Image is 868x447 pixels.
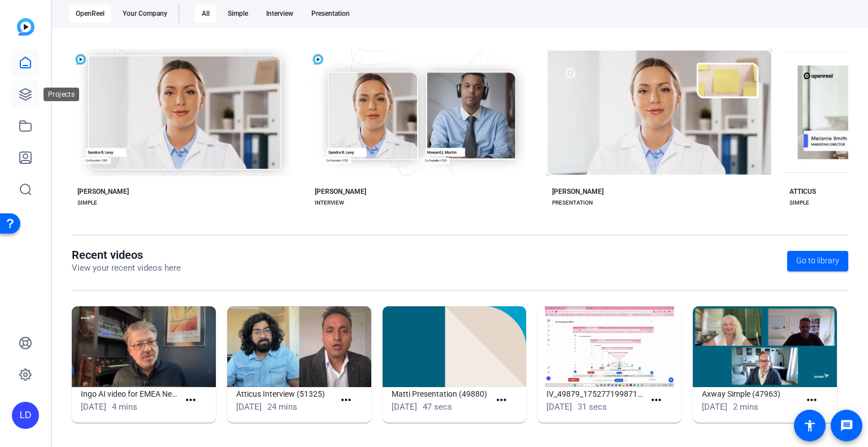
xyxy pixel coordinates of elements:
[702,402,727,412] span: [DATE]
[236,387,335,401] h1: Atticus Interview (51325)
[112,402,137,412] span: 4 mins
[221,5,255,23] div: Simple
[315,187,366,196] div: [PERSON_NAME]
[383,306,527,387] img: Matti Presentation (49880)
[17,18,34,36] img: blue-gradient.svg
[12,402,39,429] div: LD
[81,402,106,412] span: [DATE]
[537,306,682,387] img: IV_49879_1752771998714_screen
[796,255,839,267] span: Go to library
[72,262,181,275] p: View your recent videos here
[236,402,262,412] span: [DATE]
[805,393,819,407] mat-icon: more_horiz
[77,198,97,207] div: SIMPLE
[72,306,216,387] img: Ingo AI video for EMEA Newsletter
[840,419,853,432] mat-icon: message
[392,387,490,401] h1: Matti Presentation (49880)
[552,187,604,196] div: [PERSON_NAME]
[789,187,816,196] div: ATTICUS
[259,5,300,23] div: Interview
[44,88,79,101] div: Projects
[195,5,216,23] div: All
[693,306,837,387] img: Axway Simple (47963)
[423,402,452,412] span: 47 secs
[69,5,111,23] div: OpenReel
[546,387,645,401] h1: IV_49879_1752771998714_screen
[227,306,371,387] img: Atticus Interview (51325)
[702,387,800,401] h1: Axway Simple (47963)
[789,198,809,207] div: SIMPLE
[339,393,353,407] mat-icon: more_horiz
[81,387,179,401] h1: Ingo AI video for EMEA Newsletter
[578,402,607,412] span: 31 secs
[733,402,758,412] span: 2 mins
[315,198,344,207] div: INTERVIEW
[803,419,817,432] mat-icon: accessibility
[392,402,417,412] span: [DATE]
[267,402,297,412] span: 24 mins
[552,198,593,207] div: PRESENTATION
[305,5,357,23] div: Presentation
[546,402,572,412] span: [DATE]
[494,393,509,407] mat-icon: more_horiz
[649,393,663,407] mat-icon: more_horiz
[787,251,848,271] a: Go to library
[72,248,181,262] h1: Recent videos
[77,187,129,196] div: [PERSON_NAME]
[184,393,198,407] mat-icon: more_horiz
[116,5,174,23] div: Your Company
